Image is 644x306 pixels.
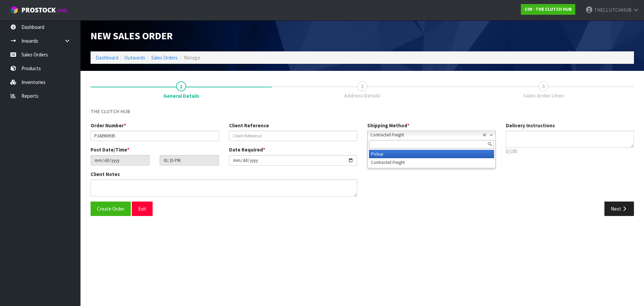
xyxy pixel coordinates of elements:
button: Next [604,202,634,216]
label: Shipping Method [367,122,410,129]
span: Address Details [344,92,380,99]
input: Order Number [91,131,219,141]
p: 0/100 [506,148,634,155]
span: Manage [184,54,200,61]
span: 1 [176,81,186,91]
a: Outwards [124,54,145,61]
label: Delivery Instructions [506,122,555,129]
span: Create Order [97,206,124,212]
label: Order Number [91,122,126,129]
button: Exit [132,202,153,216]
span: THE CLUTCH HUB [91,108,130,115]
label: Client Notes [91,171,120,178]
label: Post Date/Time [91,146,129,153]
small: WMS [57,7,67,14]
span: Sales Order Lines [523,92,564,99]
li: Contracted Freight [369,158,494,167]
span: THECLUTCHHUB [594,7,632,13]
label: Date Required [229,146,265,153]
strong: C09 - THE CLUTCH HUB [525,6,572,12]
span: ProStock [21,6,56,14]
a: Dashboard [96,54,118,61]
li: Pickup [369,150,494,158]
span: General Details [163,92,199,99]
img: cube-alt.png [10,6,18,14]
label: Client Reference [229,122,269,129]
span: 2 [357,81,367,91]
input: Client Reference [229,131,358,141]
span: General Details [91,103,634,221]
button: Create Order [91,202,131,216]
span: New Sales Order [91,29,173,42]
span: 3 [538,81,548,91]
a: Sales Orders [151,54,178,61]
span: Contracted Freight [370,131,483,139]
